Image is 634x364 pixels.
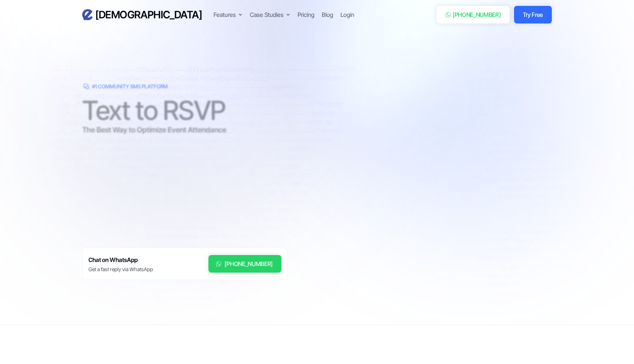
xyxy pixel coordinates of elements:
[453,10,501,19] div: [PHONE_NUMBER]
[298,10,314,19] a: Pricing
[340,10,354,19] a: Login
[92,83,168,90] div: #1 Community SMS Platform
[88,266,153,273] div: Get a fast reply via WhatsApp
[214,10,243,19] div: Features
[225,259,273,268] div: [PHONE_NUMBER]
[214,10,236,19] div: Features
[250,10,290,19] div: Case Studies
[437,6,510,23] a: [PHONE_NUMBER]
[82,99,288,121] h1: Text to RSVP
[95,8,202,21] h3: [DEMOGRAPHIC_DATA]
[82,8,202,21] a: home
[514,6,552,23] a: Try Free
[322,10,333,19] a: Blog
[88,255,153,265] h6: Chat on WhatsApp
[82,124,288,135] h3: The Best Way to Optimize Event Attendance
[250,10,284,19] div: Case Studies
[208,255,281,273] a: [PHONE_NUMBER]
